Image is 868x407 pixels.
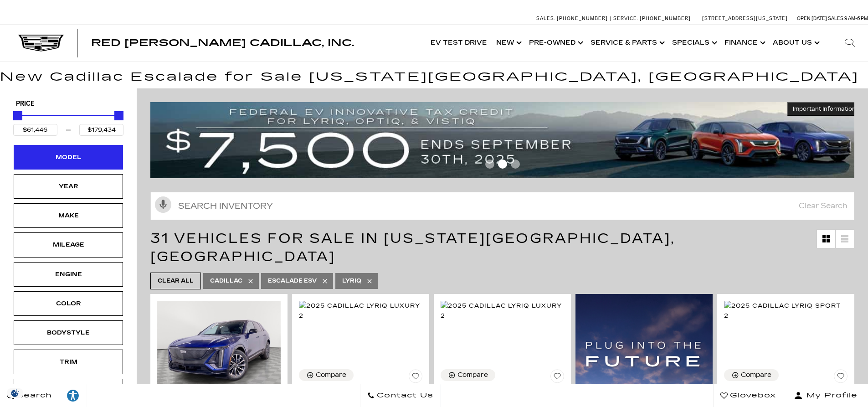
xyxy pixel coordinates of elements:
span: Go to slide 2 [498,160,507,169]
div: Explore your accessibility options [59,389,87,402]
img: Cadillac Dark Logo with Cadillac White Text [18,35,64,52]
div: BodystyleBodystyle [14,320,123,345]
div: Price [13,108,123,136]
div: TrimTrim [14,350,123,374]
div: ColorColor [14,291,123,316]
span: 9 AM-6 PM [844,15,868,21]
span: Search [14,389,52,402]
input: Search Inventory [150,192,854,220]
a: Red [PERSON_NAME] Cadillac, Inc. [91,38,354,47]
div: Make [46,211,91,221]
a: About Us [768,25,822,61]
a: New [492,25,524,61]
span: Go to slide 1 [485,160,494,169]
img: Opt-Out Icon [5,388,26,398]
div: YearYear [14,174,123,199]
a: Finance [720,25,768,61]
a: Contact Us [360,384,441,407]
div: Model [46,152,91,162]
a: Service & Parts [586,25,668,61]
div: Color [46,299,91,309]
span: Contact Us [375,389,433,402]
div: Compare [316,371,346,379]
img: vrp-tax-ending-august-version [150,102,861,178]
span: Go to slide 3 [511,160,520,169]
span: Escalade ESV [268,275,317,287]
input: Minimum [13,124,57,136]
div: Trim [46,357,91,367]
button: Compare Vehicle [724,369,779,381]
a: Specials [668,25,720,61]
div: Minimum Price [13,111,22,120]
div: Year [46,181,91,191]
span: Open [DATE] [797,15,827,21]
span: Sales: [536,15,555,21]
div: Compare [457,371,488,379]
div: EngineEngine [14,262,123,287]
section: Click to Open Cookie Consent Modal [5,388,26,398]
div: Engine [46,269,91,279]
button: Save Vehicle [834,369,847,386]
div: MakeMake [14,203,123,228]
div: Maximum Price [114,111,123,120]
div: FeaturesFeatures [14,379,123,403]
svg: Click to toggle on voice search [155,196,171,213]
img: 2025 Cadillac LYRIQ Sport 1 [157,301,281,393]
div: Bodystyle [46,328,91,338]
div: ModelModel [14,145,123,170]
a: Pre-Owned [524,25,586,61]
button: Save Vehicle [409,369,422,386]
img: 2025 Cadillac LYRIQ Sport 2 [724,301,847,321]
span: Red [PERSON_NAME] Cadillac, Inc. [91,37,354,48]
button: Save Vehicle [550,369,564,386]
a: Glovebox [713,384,783,407]
span: Cadillac [210,275,242,287]
input: Maximum [79,124,123,136]
a: EV Test Drive [426,25,492,61]
button: Compare Vehicle [441,369,495,381]
span: [PHONE_NUMBER] [640,15,691,21]
span: Service: [613,15,638,21]
span: Sales: [828,15,844,21]
a: [STREET_ADDRESS][US_STATE] [702,15,788,21]
span: 31 Vehicles for Sale in [US_STATE][GEOGRAPHIC_DATA], [GEOGRAPHIC_DATA] [150,230,675,265]
div: Compare [741,371,771,379]
button: Open user profile menu [783,384,868,407]
img: 2025 Cadillac LYRIQ Luxury 2 [441,301,564,321]
div: Mileage [46,240,91,250]
span: LYRIQ [342,275,361,287]
span: Important Information [793,105,856,113]
span: My Profile [803,389,858,402]
button: Compare Vehicle [299,369,354,381]
span: Glovebox [728,389,776,402]
img: 2025 Cadillac LYRIQ Luxury 2 [299,301,422,321]
h5: Price [16,100,121,108]
div: MileageMileage [14,232,123,257]
span: Clear All [158,275,194,287]
a: Explore your accessibility options [59,384,87,407]
a: Sales: [PHONE_NUMBER] [536,16,610,21]
span: [PHONE_NUMBER] [557,15,608,21]
a: Service: [PHONE_NUMBER] [610,16,693,21]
